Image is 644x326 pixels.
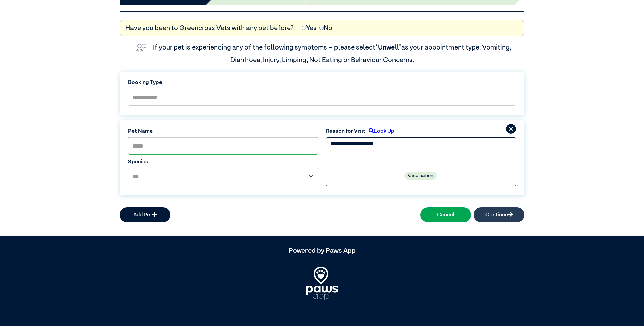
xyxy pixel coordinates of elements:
[128,78,516,87] label: Booking Type
[128,127,318,135] label: Pet Name
[319,26,324,30] input: No
[133,41,149,55] img: vet
[404,172,437,180] label: Vaccination
[125,23,294,33] label: Have you been to Greencross Vets with any pet before?
[153,44,513,63] label: If your pet is experiencing any of the following symptoms – please select as your appointment typ...
[326,127,365,135] label: Reason for Visit
[128,158,318,166] label: Species
[302,23,317,33] label: Yes
[120,247,524,255] h5: Powered by Paws App
[319,23,332,33] label: No
[120,207,170,222] button: Add Pet
[420,207,471,222] button: Cancel
[474,207,524,222] button: Continue
[365,127,394,135] label: Look Up
[375,44,401,51] span: “Unwell”
[302,26,306,30] input: Yes
[306,267,338,300] img: PawsApp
